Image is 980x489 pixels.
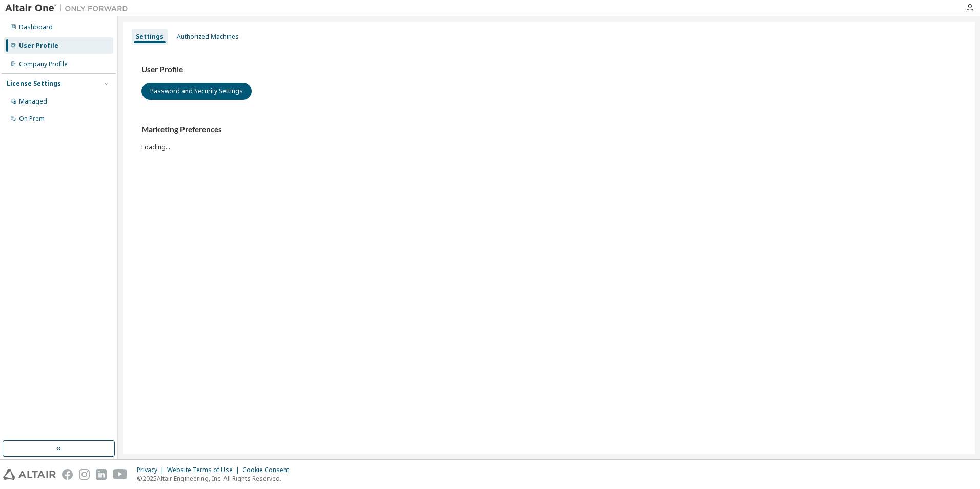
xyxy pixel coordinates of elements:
img: instagram.svg [79,469,90,480]
img: altair_logo.svg [3,469,56,480]
h3: Marketing Preferences [141,125,956,135]
div: Loading... [141,125,956,151]
div: Privacy [137,466,167,474]
div: Authorized Machines [177,33,239,41]
button: Password and Security Settings [141,83,252,100]
div: On Prem [19,115,45,123]
h3: User Profile [141,65,956,75]
img: Altair One [5,3,133,13]
div: Managed [19,97,47,106]
div: Cookie Consent [242,466,295,474]
div: Dashboard [19,23,53,31]
img: linkedin.svg [96,469,107,480]
div: Company Profile [19,60,68,68]
p: © 2025 Altair Engineering, Inc. All Rights Reserved. [137,474,295,483]
div: Settings [136,33,164,41]
div: Website Terms of Use [167,466,242,474]
div: License Settings [7,79,61,88]
img: youtube.svg [113,469,128,480]
img: facebook.svg [62,469,73,480]
div: User Profile [19,42,58,50]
